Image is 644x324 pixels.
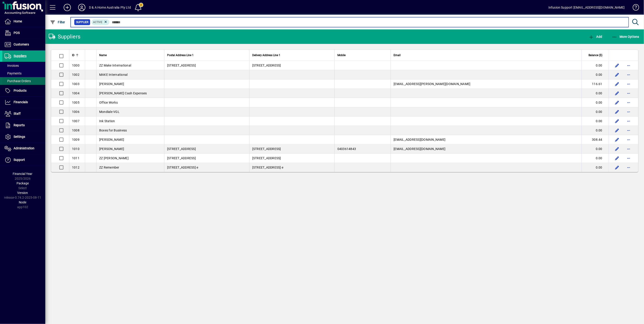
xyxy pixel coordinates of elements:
[337,53,346,58] span: Mobile
[2,39,45,50] a: Customers
[72,73,79,76] span: 1002
[252,156,281,160] span: [STREET_ADDRESS]
[394,53,401,58] span: Email
[14,31,20,35] span: POS
[582,70,609,79] td: 0.00
[72,82,79,86] span: 1003
[625,155,632,162] button: More options
[613,99,621,106] button: Edit
[99,91,147,95] span: [PERSON_NAME] Cash Expenses
[2,27,45,39] a: POS
[613,145,621,152] button: Edit
[99,166,119,169] span: ZZ Remember
[99,64,131,67] span: ZZ Make International
[2,69,45,77] a: Payments
[99,119,115,123] span: Ink Station
[49,33,80,40] div: Suppliers
[167,53,194,58] span: Postal Address Line 1
[625,99,632,106] button: More options
[99,53,107,58] span: Name
[625,164,632,171] button: More options
[72,110,79,114] span: 1006
[2,154,45,166] a: Support
[337,53,388,58] div: Mobile
[584,53,606,58] div: Balance ($)
[99,138,124,141] span: [PERSON_NAME]
[93,21,103,24] span: Active
[613,155,621,162] button: Edit
[394,82,470,86] span: [EMAIL_ADDRESS][PERSON_NAME][DOMAIN_NAME]
[99,156,129,160] span: ZZ [PERSON_NAME]
[14,54,26,58] span: Suppliers
[5,71,22,75] span: Payments
[14,135,25,138] span: Settings
[587,33,603,41] button: Add
[625,127,632,134] button: More options
[14,43,29,46] span: Customers
[99,73,128,76] span: MAKE International
[5,64,19,67] span: Invoices
[252,64,281,67] span: [STREET_ADDRESS]
[14,112,21,115] span: Staff
[394,147,445,151] span: [EMAIL_ADDRESS][DOMAIN_NAME]
[14,123,25,127] span: Reports
[2,97,45,108] a: Financials
[252,147,281,151] span: [STREET_ADDRESS]
[2,131,45,143] a: Settings
[72,129,79,132] span: 1008
[2,143,45,154] a: Administration
[582,89,609,98] td: 0.00
[613,80,621,88] button: Edit
[252,166,284,169] span: [STREET_ADDRESS] e
[167,64,196,67] span: [STREET_ADDRESS]
[582,163,609,172] td: 0.00
[611,33,641,41] button: More Options
[72,147,79,151] span: 1010
[99,101,118,104] span: Office Works
[252,53,280,58] span: Delivery Address Line 1
[99,53,161,58] div: Name
[582,98,609,107] td: 0.00
[582,144,609,154] td: 0.00
[72,101,79,104] span: 1005
[72,138,79,141] span: 1009
[613,71,621,78] button: Edit
[337,147,356,151] span: 0403614843
[582,61,609,70] td: 0.00
[99,110,120,114] span: Mondiale VGL
[613,136,621,143] button: Edit
[14,19,22,23] span: Home
[625,71,632,78] button: More options
[612,35,639,38] span: More Options
[74,3,89,12] button: Profile
[625,62,632,69] button: More options
[72,53,74,58] span: ID
[548,4,625,11] div: Infusion Support [EMAIL_ADDRESS][DOMAIN_NAME]
[49,18,66,26] button: Filter
[167,147,196,151] span: [STREET_ADDRESS]
[625,90,632,97] button: More options
[167,156,196,160] span: [STREET_ADDRESS]
[2,16,45,27] a: Home
[625,108,632,115] button: More options
[14,146,34,150] span: Administration
[60,3,74,12] button: Add
[582,126,609,135] td: 0.00
[72,64,79,67] span: 1000
[91,19,110,25] mat-chip: Activation Status: Active
[625,145,632,152] button: More options
[72,166,79,169] span: 1012
[613,108,621,115] button: Edit
[5,79,31,83] span: Purchase Orders
[72,119,79,123] span: 1007
[589,35,602,38] span: Add
[582,154,609,163] td: 0.00
[629,1,638,16] a: Knowledge Base
[2,120,45,131] a: Reports
[167,166,198,169] span: [STREET_ADDRESS] e
[582,135,609,144] td: 308.44
[613,117,621,125] button: Edit
[2,85,45,96] a: Products
[582,79,609,89] td: 116.61
[625,117,632,125] button: More options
